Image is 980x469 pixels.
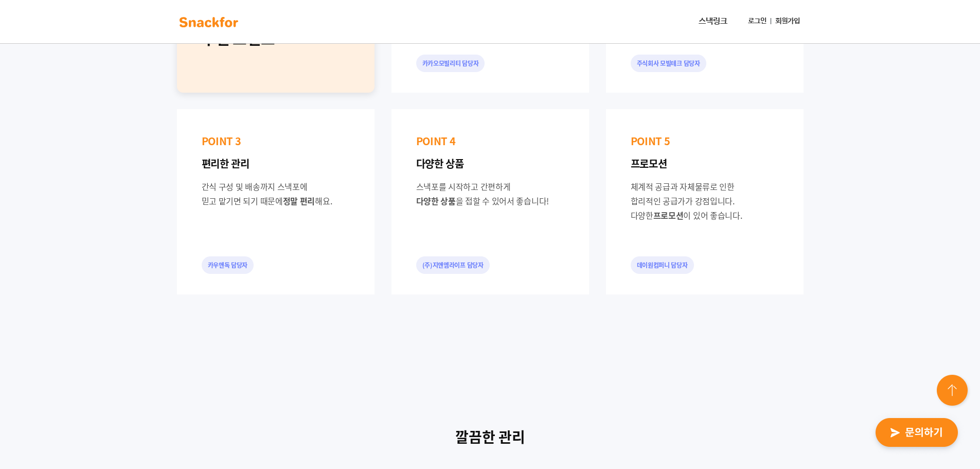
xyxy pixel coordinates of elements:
a: 홈 [3,326,68,352]
p: POINT 3 [202,134,350,148]
span: 대화 [94,342,106,351]
a: 로그인 [744,12,771,31]
img: background-main-color.svg [176,14,241,30]
img: floating-button [935,373,972,410]
p: 프로모션 [631,157,779,171]
div: 데이원컴퍼니 담당자 [631,256,694,274]
a: 대화 [68,326,133,352]
a: 스낵링크 [694,11,732,32]
p: 다양한 상품 [416,157,564,171]
span: 프로모션 [653,209,684,221]
p: 편리한 관리 [202,157,350,171]
p: POINT 5 [631,134,779,148]
span: 홈 [32,342,39,350]
span: 설정 [159,342,171,350]
p: 깔끔한 관리 [169,426,812,448]
a: 설정 [133,326,198,352]
a: 회원가입 [771,12,804,31]
span: 다양한 상품 [416,195,456,207]
div: 스낵포를 시작하고 간편하게 을 접할 수 있어서 좋습니다! [416,179,564,208]
div: 카우앤독 담당자 [202,256,254,274]
div: 체계적 공급과 자체물류로 인한 합리적인 공급가가 강점입니다. 다양한 이 있어 좋습니다. [631,179,779,222]
div: 간식 구성 및 배송까지 스낵포에 믿고 맡기면 되기 때문에 해요. [202,179,350,208]
span: 정말 편리 [283,195,315,207]
div: (주)지앤엠라이프 담당자 [416,256,490,274]
p: POINT 4 [416,134,564,148]
div: 카카오모빌리티 담당자 [416,55,485,72]
div: 주식회사 모빌테크 담당자 [631,55,706,72]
